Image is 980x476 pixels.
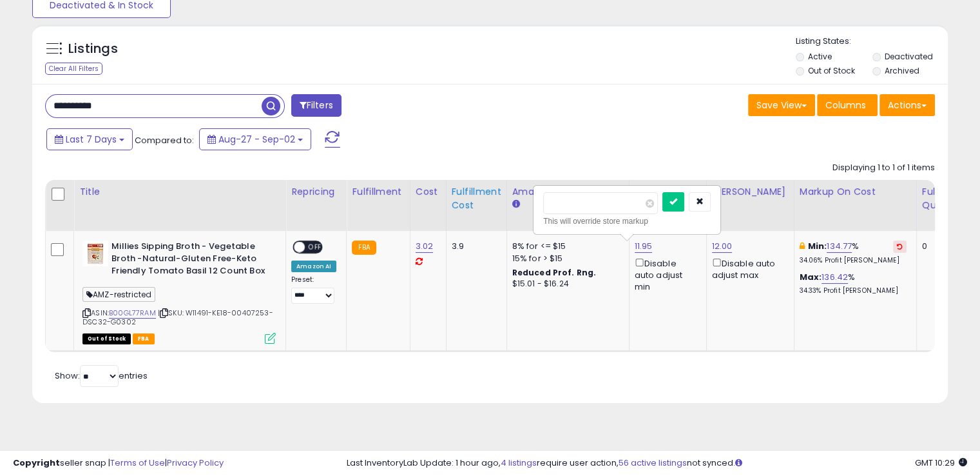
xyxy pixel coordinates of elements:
div: Cost [416,185,441,199]
b: Reduced Prof. Rng. [512,267,597,278]
label: Deactivated [884,51,932,62]
b: Min: [808,240,827,252]
span: Show: entries [55,370,148,382]
span: AMZ-restricted [82,287,155,302]
div: Last InventoryLab Update: 1 hour ago, require user action, not synced. [347,457,967,470]
a: 4 listings [501,457,537,469]
div: Fulfillment [352,185,404,199]
button: Save View [748,94,815,116]
button: Columns [817,94,878,116]
span: Last 7 Days [66,133,117,146]
div: Preset: [291,275,336,304]
div: Fulfillment Cost [452,185,501,212]
a: 56 active listings [619,457,687,469]
h5: Listings [68,40,118,58]
span: | SKU: W11491-KE18-00407253-DSC32-G0302 [82,308,273,327]
b: Millies Sipping Broth - Vegetable Broth -Natural-Gluten Free-Keto Friendly Tomato Basil 12 Count Box [111,241,268,280]
a: 12.00 [712,240,733,253]
div: Disable auto adjust max [712,256,784,281]
a: Terms of Use [110,457,165,469]
button: Actions [879,94,935,116]
label: Out of Stock [808,65,855,76]
p: 34.06% Profit [PERSON_NAME] [800,256,907,265]
div: Title [79,185,280,199]
div: Displaying 1 to 1 of 1 items [832,162,935,174]
div: % [800,241,907,264]
label: Active [808,51,832,62]
div: ASIN: [82,241,276,342]
span: Aug-27 - Sep-02 [218,133,295,146]
div: Fulfillable Quantity [922,185,966,212]
div: Repricing [291,185,341,199]
button: Last 7 Days [46,128,133,150]
div: 15% for > $15 [512,253,619,264]
a: 134.77 [827,240,852,253]
button: Aug-27 - Sep-02 [199,128,311,150]
div: seller snap | | [13,457,224,470]
a: 3.02 [416,240,434,253]
span: Columns [825,99,866,112]
div: Markup on Cost [800,185,911,199]
div: 3.9 [452,241,497,252]
div: $15.01 - $16.24 [512,279,619,290]
div: Amazon AI [291,261,336,272]
small: FBA [352,241,376,255]
img: 41IgE-UmptL._SL40_.jpg [82,241,108,266]
p: 34.33% Profit [PERSON_NAME] [800,286,907,295]
th: The percentage added to the cost of goods (COGS) that forms the calculator for Min & Max prices. [794,180,916,231]
div: 8% for <= $15 [512,241,619,252]
button: Filters [291,94,341,117]
a: B00GL77RAM [109,308,156,319]
div: 0 [922,241,962,252]
label: Archived [884,65,919,76]
p: Listing States: [796,35,948,48]
a: Privacy Policy [167,457,224,469]
span: 2025-09-10 10:29 GMT [915,457,967,469]
div: This will override store markup [543,215,711,228]
span: Compared to: [135,134,194,146]
span: FBA [133,333,155,344]
div: Clear All Filters [45,63,102,75]
a: 11.95 [635,240,653,253]
div: % [800,272,907,295]
div: Amazon Fees [512,185,624,199]
span: OFF [305,242,325,253]
div: [PERSON_NAME] [712,185,789,199]
b: Max: [800,271,822,283]
div: Disable auto adjust min [635,256,697,293]
small: Amazon Fees. [512,199,520,210]
span: All listings that are currently out of stock and unavailable for purchase on Amazon [82,333,131,344]
strong: Copyright [13,457,60,469]
a: 136.42 [821,271,848,284]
